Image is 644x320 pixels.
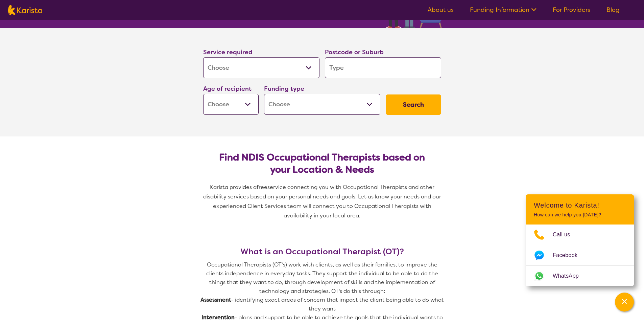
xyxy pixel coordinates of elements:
span: Facebook [553,250,586,260]
a: Web link opens in a new tab. [526,266,634,286]
a: Funding Information [470,6,536,14]
strong: Assessment [200,296,231,303]
a: For Providers [553,6,590,14]
span: Karista provides a [210,184,257,191]
h3: What is an Occupational Therapist (OT)? [200,247,444,256]
label: Service required [203,48,253,56]
span: Call us [553,230,578,240]
label: Funding type [264,85,304,93]
label: Postcode or Suburb [325,48,384,56]
span: WhatsApp [553,271,587,281]
button: Search [386,94,441,115]
a: Blog [606,6,620,14]
img: Karista logo [8,5,42,15]
span: service connecting you with Occupational Therapists and other disability services based on your p... [203,184,443,219]
span: free [257,184,267,191]
p: Occupational Therapists (OT’s) work with clients, as well as their families, to improve the clien... [200,260,444,296]
p: - identifying exact areas of concern that impact the client being able to do what they want [200,296,444,313]
h2: Find NDIS Occupational Therapists based on your Location & Needs [209,151,436,176]
div: Channel Menu [526,194,634,286]
input: Type [325,57,441,78]
p: How can we help you [DATE]? [534,212,626,218]
label: Age of recipient [203,85,252,93]
h2: Welcome to Karista! [534,201,626,209]
a: About us [428,6,454,14]
ul: Choose channel [526,225,634,286]
button: Channel Menu [615,293,634,312]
